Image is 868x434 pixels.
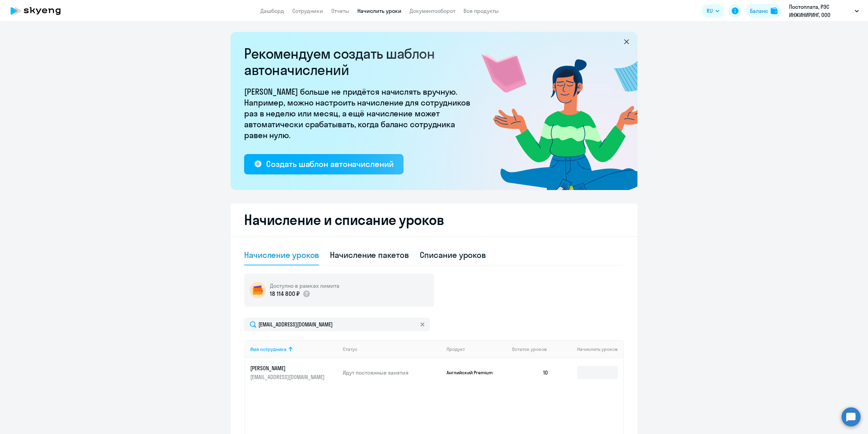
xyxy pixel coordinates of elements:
[250,364,337,381] a: [PERSON_NAME][EMAIL_ADDRESS][DOMAIN_NAME]
[250,346,337,352] div: Имя сотрудника
[250,364,326,372] p: [PERSON_NAME]
[244,212,624,228] h2: Начисление и списание уроков
[746,4,782,18] button: Балансbalance
[410,7,455,14] a: Документооборот
[244,249,319,260] div: Начисление уроков
[270,282,339,289] h5: Доступно в рамках лимита
[702,4,724,18] button: RU
[266,158,393,169] div: Создать шаблон автоначислений
[343,346,441,352] div: Статус
[244,86,475,140] p: [PERSON_NAME] больше не придётся начислять вручную. Например, можно настроить начисление для сотр...
[270,289,300,298] p: 18 114 800 ₽
[250,346,287,352] div: Имя сотрудника
[789,3,852,19] p: Постоплата, РЭС ИНЖИНИРИНГ, ООО
[512,346,554,352] div: Остаток уроков
[250,373,326,381] p: [EMAIL_ADDRESS][DOMAIN_NAME]
[357,7,401,14] a: Начислить уроки
[330,249,409,260] div: Начисление пакетов
[463,7,499,14] a: Все продукты
[343,346,357,352] div: Статус
[260,7,284,14] a: Дашборд
[244,318,430,331] input: Поиск по имени, email, продукту или статусу
[331,7,349,14] a: Отчеты
[244,45,475,78] h2: Рекомендуем создать шаблон автоначислений
[447,346,465,352] div: Продукт
[554,340,623,358] th: Начислить уроков
[771,7,777,14] img: balance
[707,7,713,15] span: RU
[447,370,497,376] p: Английский Premium
[343,369,441,376] p: Идут постоянные занятия
[512,346,547,352] span: Остаток уроков
[750,7,768,15] div: Баланс
[447,346,507,352] div: Продукт
[786,3,862,19] button: Постоплата, РЭС ИНЖИНИРИНГ, ООО
[292,7,323,14] a: Сотрудники
[250,282,266,298] img: wallet-circle.png
[244,154,403,174] button: Создать шаблон автоначислений
[420,249,486,260] div: Списание уроков
[507,358,554,387] td: 10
